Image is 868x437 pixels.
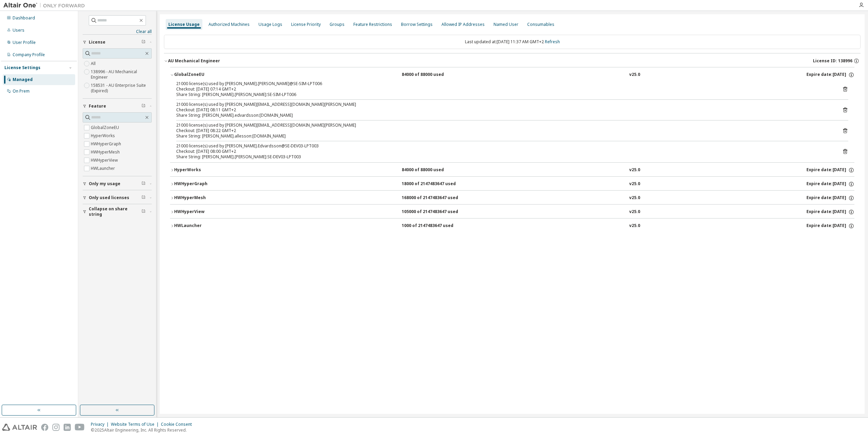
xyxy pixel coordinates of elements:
span: Only used licenses [89,195,129,200]
div: Cookie Consent [161,422,196,427]
div: 21000 license(s) used by [PERSON_NAME][EMAIL_ADDRESS][DOMAIN_NAME][PERSON_NAME] [176,123,832,128]
div: Borrow Settings [401,22,433,27]
p: © 2025 Altair Engineering, Inc. All Rights Reserved. [91,427,196,433]
button: HWLauncher1000 of 2147483647 usedv25.0Expire date:[DATE] [170,218,854,233]
div: Allowed IP Addresses [441,22,485,27]
label: HyperWorks [91,132,116,140]
div: HWHyperGraph [174,181,235,187]
img: youtube.svg [75,424,85,431]
div: HWLauncher [174,223,235,229]
button: Only used licenses [83,190,152,205]
div: Expire date: [DATE] [806,223,854,229]
label: 158531 - AU Enterprise Suite (Expired) [91,81,152,95]
div: 84000 of 88000 used [402,167,463,173]
div: HWHyperView [174,209,235,215]
div: User Profile [13,40,36,45]
div: Expire date: [DATE] [806,72,854,78]
label: HWLauncher [91,164,116,173]
div: Website Terms of Use [111,422,161,427]
div: Expire date: [DATE] [806,167,854,173]
button: HWHyperView105000 of 2147483647 usedv25.0Expire date:[DATE] [170,205,854,220]
div: 18000 of 2147483647 used [402,181,463,187]
div: Managed [13,77,33,82]
button: License [83,35,152,50]
label: 138996 - AU Mechanical Engineer [91,68,152,81]
div: Expire date: [DATE] [806,195,854,201]
div: Expire date: [DATE] [806,181,854,187]
div: 84000 of 88000 used [402,72,463,78]
div: Checkout: [DATE] 08:00 GMT+2 [176,149,832,154]
div: Expire date: [DATE] [806,209,854,215]
div: Named User [494,22,518,27]
div: 21000 license(s) used by [PERSON_NAME].Edvardsson@SE-DEV03-LPT003 [176,143,832,149]
a: Clear all [83,29,152,34]
div: Users [13,28,24,33]
span: Clear filter [141,181,146,187]
div: v25.0 [629,72,640,78]
label: HWHyperView [91,156,119,164]
button: Feature [83,99,152,114]
div: Usage Logs [258,22,282,27]
label: HWHyperMesh [91,148,121,156]
div: Privacy [91,422,111,427]
div: GlobalZoneEU [174,72,235,78]
span: Clear filter [141,39,146,45]
span: License [89,39,105,45]
div: Checkout: [DATE] 07:14 GMT+2 [176,86,832,92]
div: v25.0 [629,167,640,173]
span: Clear filter [141,195,146,200]
div: v25.0 [629,209,640,215]
span: License ID: 138996 [813,58,852,64]
button: HWHyperMesh168000 of 2147483647 usedv25.0Expire date:[DATE] [170,191,854,206]
div: HyperWorks [174,167,235,173]
div: AU Mechanical Engineer [168,58,220,64]
div: 168000 of 2147483647 used [402,195,463,201]
img: instagram.svg [52,424,60,431]
div: 1000 of 2147483647 used [402,223,463,229]
span: Feature [89,103,106,109]
div: Share String: [PERSON_NAME].allesson:[DOMAIN_NAME] [176,133,832,139]
button: Only my usage [83,176,152,191]
div: Share String: [PERSON_NAME].[PERSON_NAME]:SE-SIM-LPT006 [176,92,832,97]
div: Groups [330,22,345,27]
button: Collapse on share string [83,204,152,219]
button: GlobalZoneEU84000 of 88000 usedv25.0Expire date:[DATE] [170,67,854,82]
a: Refresh [545,39,560,45]
button: AU Mechanical EngineerLicense ID: 138996 [164,53,861,68]
span: Clear filter [141,103,146,109]
span: Collapse on share string [89,206,141,217]
div: v25.0 [629,195,640,201]
div: Authorized Machines [208,22,250,27]
img: linkedin.svg [64,424,71,431]
div: 21000 license(s) used by [PERSON_NAME].[PERSON_NAME]@SE-SIM-LPT006 [176,81,832,86]
img: Altair One [3,2,88,9]
div: Feature Restrictions [353,22,392,27]
div: Consumables [527,22,554,27]
div: 105000 of 2147483647 used [402,209,463,215]
div: Checkout: [DATE] 08:22 GMT+2 [176,128,832,133]
span: Clear filter [141,209,146,214]
div: Checkout: [DATE] 08:11 GMT+2 [176,107,832,113]
button: HWHyperGraph18000 of 2147483647 usedv25.0Expire date:[DATE] [170,177,854,192]
img: facebook.svg [41,424,48,431]
div: Share String: [PERSON_NAME].edvardsson:[DOMAIN_NAME] [176,113,832,118]
div: On Prem [13,88,30,94]
span: Only my usage [89,181,120,187]
div: v25.0 [629,181,640,187]
button: HyperWorks84000 of 88000 usedv25.0Expire date:[DATE] [170,163,854,178]
div: v25.0 [629,223,640,229]
div: 21000 license(s) used by [PERSON_NAME][EMAIL_ADDRESS][DOMAIN_NAME][PERSON_NAME] [176,102,832,107]
div: License Usage [168,22,200,27]
div: Dashboard [13,15,35,21]
div: Company Profile [13,52,45,58]
label: GlobalZoneEU [91,124,120,132]
div: HWHyperMesh [174,195,235,201]
label: HWHyperGraph [91,140,122,148]
div: Share String: [PERSON_NAME].[PERSON_NAME]:SE-DEV03-LPT003 [176,154,832,160]
img: altair_logo.svg [2,424,37,431]
label: All [91,60,97,68]
div: License Priority [291,22,321,27]
div: Last updated at: [DATE] 11:37 AM GMT+2 [164,35,861,49]
div: License Settings [4,65,40,70]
